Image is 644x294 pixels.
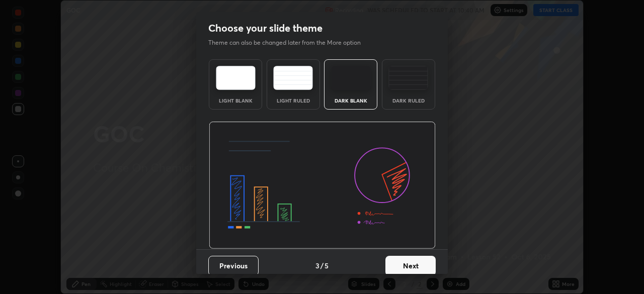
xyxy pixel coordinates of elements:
h4: / [320,260,324,271]
div: Light Blank [215,98,256,103]
img: darkThemeBanner.d06ce4a2.svg [209,122,436,249]
div: Light Ruled [273,98,313,103]
div: Dark Ruled [388,98,429,103]
button: Previous [208,256,259,276]
h4: 5 [325,260,329,271]
h2: Choose your slide theme [208,22,323,35]
img: darkRuledTheme.de295e13.svg [388,66,428,90]
img: lightRuledTheme.5fabf969.svg [273,66,313,90]
p: Theme can also be changed later from the More option [208,38,371,47]
h4: 3 [315,260,319,271]
img: darkTheme.f0cc69e5.svg [331,66,371,90]
img: lightTheme.e5ed3b09.svg [216,66,256,90]
div: Dark Blank [331,98,371,103]
button: Next [385,256,436,276]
